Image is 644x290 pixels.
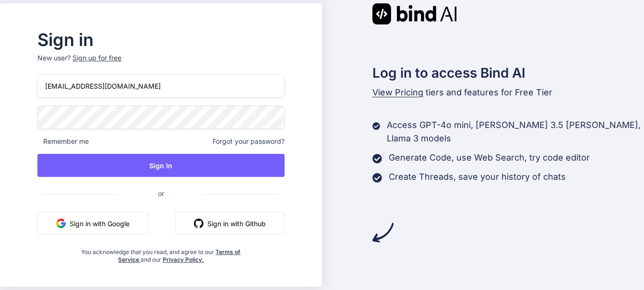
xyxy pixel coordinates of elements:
[163,256,204,263] a: Privacy Policy.
[372,63,644,83] h2: Log in to access Bind AI
[37,53,285,74] p: New user?
[37,154,285,177] button: Sign In
[389,151,590,164] p: Generate Code, use Web Search, try code editor
[79,243,244,264] div: You acknowledge that you read, and agree to our and our
[213,137,285,146] span: Forgot your password?
[372,87,423,97] span: View Pricing
[118,248,241,263] a: Terms of Service
[37,137,89,146] span: Remember me
[372,86,644,99] p: tiers and features for Free Tier
[37,74,285,98] input: Login or Email
[175,212,285,235] button: Sign in with Github
[372,222,394,243] img: arrow
[56,219,66,228] img: google
[389,170,566,184] p: Create Threads, save your history of chats
[387,118,644,145] p: Access GPT-4o mini, [PERSON_NAME] 3.5 [PERSON_NAME], Llama 3 models
[37,212,148,235] button: Sign in with Google
[372,3,457,24] img: Bind AI logo
[37,32,285,47] h2: Sign in
[72,53,121,63] div: Sign up for free
[194,219,203,228] img: github
[119,182,203,205] span: or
